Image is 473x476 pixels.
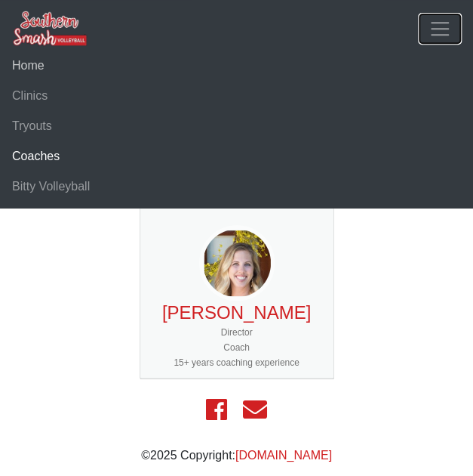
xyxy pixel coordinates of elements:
[146,325,327,340] div: Director
[146,355,327,370] div: 15+ years coaching experience
[235,449,332,462] a: [DOMAIN_NAME]
[162,302,311,323] a: [PERSON_NAME]
[12,111,461,141] a: Tryouts
[146,340,327,355] div: Coach
[419,14,461,44] button: Toggle navigation
[12,172,461,202] a: Bitty Volleyball
[12,10,88,47] img: Southern Smash Volleyball
[12,51,461,81] a: Home
[12,81,461,111] a: Clinics
[12,141,461,172] a: Coaches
